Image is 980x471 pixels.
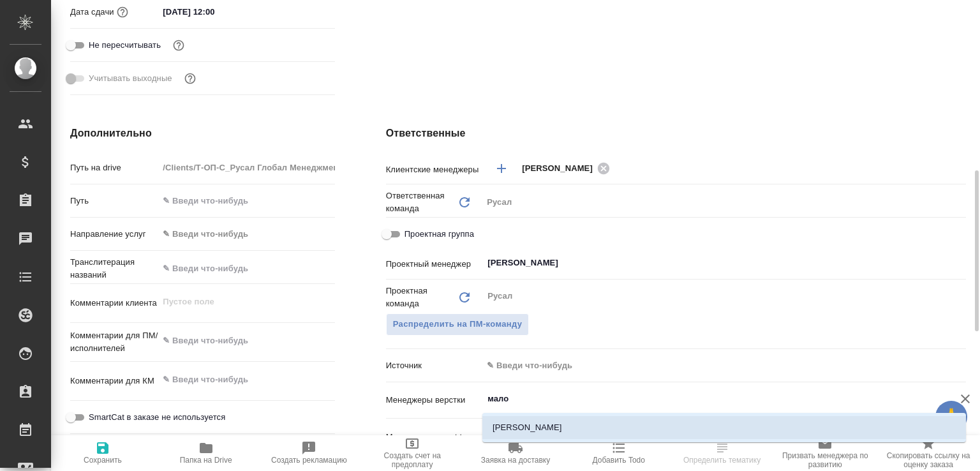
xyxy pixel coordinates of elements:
[405,228,474,241] span: Проектная группа
[486,153,517,184] button: Добавить менеджера
[70,297,158,310] p: Комментарии клиента
[70,329,158,355] p: Комментарии для ПМ/исполнителей
[163,228,319,241] div: ✎ Введи что-нибудь
[959,262,961,264] button: Open
[170,37,187,54] button: Включи, если не хочешь, чтобы указанная дата сдачи изменилась после переставления заказа в 'Подтв...
[70,6,114,19] p: Дата сдачи
[70,256,158,281] p: Транслитерация названий
[671,435,774,471] button: Определить тематику
[386,431,483,444] p: Менеджер support team
[51,435,154,471] button: Сохранить
[393,317,523,332] span: Распределить на ПМ-команду
[158,158,334,177] input: Пустое поле
[940,403,962,430] span: 🙏
[258,435,361,471] button: Создать рекламацию
[482,355,966,377] div: ✎ Введи что-нибудь
[271,456,347,465] span: Создать рекламацию
[70,228,158,241] p: Направление услуг
[89,39,161,52] span: Не пересчитывать
[567,435,671,471] button: Добавить Todo
[89,411,225,424] span: SmartCat в заказе не используется
[683,456,761,465] span: Определить тематику
[114,4,131,20] button: Если добавить услуги и заполнить их объемом, то дата рассчитается автоматически
[877,435,980,471] button: Скопировать ссылку на оценку заказа
[360,435,464,471] button: Создать счет на предоплату
[386,285,457,310] p: Проектная команда
[386,190,457,215] p: Ответственная команда
[464,435,567,471] button: Заявка на доставку
[522,162,600,175] span: [PERSON_NAME]
[182,70,198,87] button: Выбери, если сб и вс нужно считать рабочими днями для выполнения заказа.
[959,167,961,170] button: Open
[70,126,335,141] h4: Дополнительно
[158,259,334,278] input: ✎ Введи что-нибудь
[89,72,172,85] span: Учитывать выходные
[154,435,258,471] button: Папка на Drive
[180,456,232,465] span: Папка на Drive
[386,163,483,176] p: Клиентские менеджеры
[482,416,966,439] li: [PERSON_NAME]
[70,375,158,387] p: Комментарии для КМ
[368,451,456,469] span: Создать счет на предоплату
[781,451,869,469] span: Призвать менеджера по развитию
[386,126,966,141] h4: Ответственные
[593,456,645,465] span: Добавить Todo
[70,161,158,174] p: Путь на drive
[935,401,967,433] button: 🙏
[487,359,951,372] div: ✎ Введи что-нибудь
[70,195,158,207] p: Путь
[482,191,966,213] div: Русал
[158,191,334,210] input: ✎ Введи что-нибудь
[84,456,122,465] span: Сохранить
[773,435,877,471] button: Призвать менеджера по развитию
[522,160,614,176] div: [PERSON_NAME]
[386,394,483,407] p: Менеджеры верстки
[486,391,919,407] input: ✎ Введи что-нибудь
[386,258,483,271] p: Проектный менеджер
[386,359,483,372] p: Источник
[481,456,550,465] span: Заявка на доставку
[158,3,270,21] input: ✎ Введи что-нибудь
[884,451,972,469] span: Скопировать ссылку на оценку заказа
[158,223,334,245] div: ✎ Введи что-нибудь
[386,313,530,336] button: Распределить на ПМ-команду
